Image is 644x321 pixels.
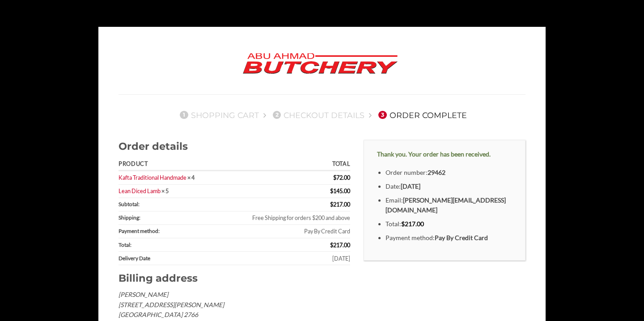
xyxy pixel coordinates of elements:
[235,47,405,81] img: Abu Ahmad Butchery
[119,140,350,153] h2: Order details
[386,219,512,229] li: Total:
[401,220,424,228] bdi: 217.00
[119,252,220,265] th: Delivery Date
[119,225,220,238] th: Payment method:
[330,201,333,208] span: $
[270,110,365,120] a: 2Checkout details
[386,233,512,243] li: Payment method:
[177,110,259,120] a: 1Shopping Cart
[119,103,525,127] nav: Checkout steps
[119,187,161,194] a: Lean Diced Lamb
[401,220,405,228] span: $
[220,225,351,238] td: Pay By Credit Card
[220,158,351,171] th: Total
[428,169,445,176] strong: 29462
[119,211,220,225] th: Shipping:
[119,238,220,252] th: Total:
[330,187,333,194] span: $
[377,150,491,158] strong: Thank you. Your order has been received.
[161,187,169,194] strong: × 5
[119,272,350,285] h2: Billing address
[330,187,350,194] bdi: 145.00
[386,196,506,214] strong: [PERSON_NAME][EMAIL_ADDRESS][DOMAIN_NAME]
[333,174,336,181] span: $
[435,234,488,241] strong: Pay By Credit Card
[119,198,220,211] th: Subtotal:
[330,201,350,208] span: 217.00
[119,174,186,181] a: Kafta Traditional Handmade
[386,182,512,192] li: Date:
[386,195,512,215] li: Email:
[330,241,333,249] span: $
[273,111,281,119] span: 2
[330,241,350,249] span: 217.00
[386,168,512,178] li: Order number:
[333,174,350,181] bdi: 72.00
[187,174,195,181] strong: × 4
[401,182,420,190] strong: [DATE]
[119,158,220,171] th: Product
[180,111,188,119] span: 1
[220,211,351,225] td: Free Shipping for orders $200 and above
[220,252,351,265] td: [DATE]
